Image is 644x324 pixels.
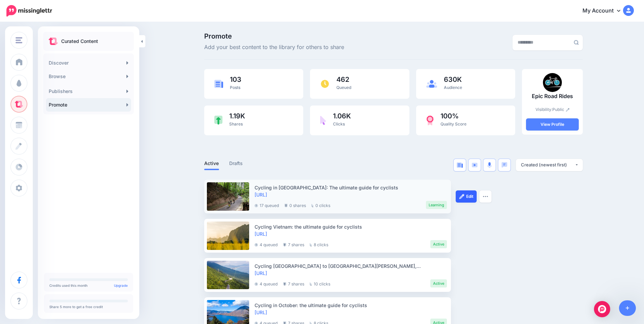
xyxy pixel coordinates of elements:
[426,201,447,209] li: Learning
[333,121,345,126] span: Clicks
[255,184,447,191] div: Cycling in [GEOGRAPHIC_DATA]: The ultimate guide for cyclists
[516,159,583,171] button: Created (newest first)
[229,113,245,119] span: 1.19K
[543,73,562,92] img: 24232455_1656022774460514_806361043405941070_n-bsa87931_thumb.png
[255,279,278,287] li: 4 queued
[46,85,131,98] a: Publishers
[283,243,286,247] img: share-grey.png
[459,194,464,199] img: pencil-white.png
[255,192,267,198] a: [URL]
[214,116,222,125] img: share-green.png
[204,33,344,40] span: Promote
[311,204,314,207] img: pointer-grey.png
[311,201,330,209] li: 0 clicks
[426,80,437,88] img: users-blue.png
[204,159,219,167] a: Active
[426,115,434,125] img: prize-red.png
[46,70,131,83] a: Browse
[430,240,447,248] li: Active
[310,240,328,248] li: 8 clicks
[336,85,351,90] span: Queued
[574,40,579,45] img: search-grey-6.png
[310,279,330,287] li: 10 clicks
[46,56,131,70] a: Discover
[284,204,288,207] img: share-grey.png
[255,309,267,315] a: [URL]
[526,118,579,131] a: View Profile
[230,76,241,83] span: 103
[255,201,279,209] li: 17 queued
[46,98,131,112] a: Promote
[320,79,330,89] img: clock.png
[61,37,98,45] p: Curated Content
[16,37,22,43] img: menu.png
[521,162,575,168] div: Created (newest first)
[320,116,326,125] img: pointer-purple.png
[576,3,634,19] a: My Account
[336,76,351,83] span: 462
[255,231,267,237] a: [URL]
[456,190,477,203] a: Edit
[483,195,488,198] img: dots.png
[214,80,223,88] img: article-blue.png
[430,279,447,287] li: Active
[204,43,344,52] span: Add your best content to the library for others to share
[255,243,258,247] img: clock-grey-darker.png
[594,301,610,317] div: Open Intercom Messenger
[255,262,447,270] div: Cycling [GEOGRAPHIC_DATA] to [GEOGRAPHIC_DATA][PERSON_NAME], [GEOGRAPHIC_DATA]: the ultimate guid...
[283,240,304,248] li: 7 shares
[333,113,351,119] span: 1.06K
[255,282,258,286] img: clock-grey-darker.png
[487,162,492,168] img: microphone.png
[49,38,58,45] img: curate.png
[444,76,462,83] span: 630K
[230,85,240,90] span: Posts
[444,85,462,90] span: Audience
[255,302,447,309] div: Cycling in October: the ultimate guide for cyclists
[472,163,478,167] img: video-blue.png
[457,162,463,168] img: article-blue.png
[6,5,52,17] img: Missinglettr
[283,282,286,286] img: share-grey.png
[255,270,267,276] a: [URL]
[526,106,579,113] p: Visibility:
[440,113,467,119] span: 100%
[255,240,278,248] li: 4 queued
[526,92,579,101] p: Epic Road Rides
[255,204,258,207] img: clock-grey-darker.png
[229,159,243,167] a: Drafts
[283,279,304,287] li: 7 shares
[284,201,306,209] li: 0 shares
[566,108,570,112] img: pencil.png
[310,243,312,247] img: pointer-grey.png
[229,121,243,126] span: Shares
[255,223,447,230] div: Cycling Vietnam: the ultimate guide for cyclists
[552,107,570,112] a: Public
[310,282,312,286] img: pointer-grey.png
[501,162,507,168] img: chat-square-blue.png
[440,121,467,126] span: Quality Score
